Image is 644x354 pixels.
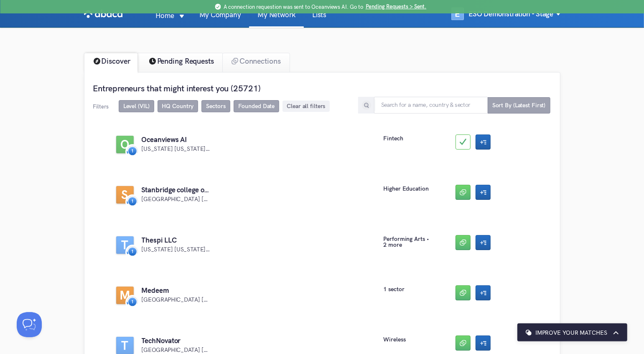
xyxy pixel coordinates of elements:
div: 1 sector [384,286,405,293]
img: Icon - matching--white [526,330,532,336]
span: Sectors [206,103,225,110]
button: Icon - connect [456,285,471,300]
span: HQ Country [158,100,199,112]
button: Icon - connect [456,185,471,200]
img: Icon - level-graph/1 [126,194,139,207]
span: Founded Date [234,100,280,112]
div: fintech [384,135,403,142]
div: Connections [222,53,290,72]
div: 2 more [384,242,402,249]
iframe: Help Scout Beacon - Open [17,312,42,337]
div: Discover [84,53,138,72]
span: M [116,287,134,304]
a: My Network [249,11,304,27]
h3: Improve your matches [535,329,607,336]
img: Icon - magnifier [361,100,372,110]
div: Pending Requests [137,53,224,72]
button: Pending Requests > Sent. [366,3,427,9]
a: My Company [191,11,249,27]
span: Level (VIL) [119,100,154,112]
div: wireless [384,336,406,344]
img: Icon - icon-discover [94,58,100,65]
a: Lists [304,11,335,27]
span: HQ Country [162,103,194,110]
p: Home [148,10,183,21]
span: Clear all filters [287,103,325,110]
img: Icon - arrow--up-grey [613,330,619,336]
span: Level (VIL) [123,103,150,110]
span: Sort By (Latest First) [492,102,546,109]
span: Sectors [201,100,230,112]
img: Icon - level-graph/1 [126,245,139,257]
span: Sort By (Latest First) [488,97,550,114]
span: Filters [93,103,109,110]
button: Icon - icon-add-to-list [476,134,491,150]
img: Icon - level-graph/1 [126,144,139,157]
div: EESO Demonstration - Stage [451,3,560,24]
div: performing arts • [384,236,438,243]
p: A connection requestion was sent to Oceanviews AI. Go to [224,3,429,10]
button: Icon - icon-add-to-list [476,185,491,200]
span: T [116,236,134,254]
span: E [451,8,464,20]
div: higher education [384,186,429,193]
span: S [116,186,134,204]
button: Icon - connect [456,235,471,250]
button: Icon - connect [456,336,471,351]
button: Icon - icon-add-to-list [476,336,491,351]
button: Icon - icon-add-to-list [476,235,491,250]
img: Icon - icon-connected [232,58,238,65]
button: Icon - check--success [456,134,471,150]
img: VIRAL Logo [84,7,122,21]
span: ESO Demonstration - Stage [468,10,560,18]
input: Search for a name, country & sector [374,97,488,114]
img: Icon - icon-pending [149,58,156,65]
h3: Entrepreneurs that might interest you (25721) [93,83,550,93]
span: O [116,136,134,153]
button: Icon - icon-add-to-list [476,285,491,300]
span: Founded Date [238,103,275,110]
img: Icon - level-graph/1 [126,295,139,307]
